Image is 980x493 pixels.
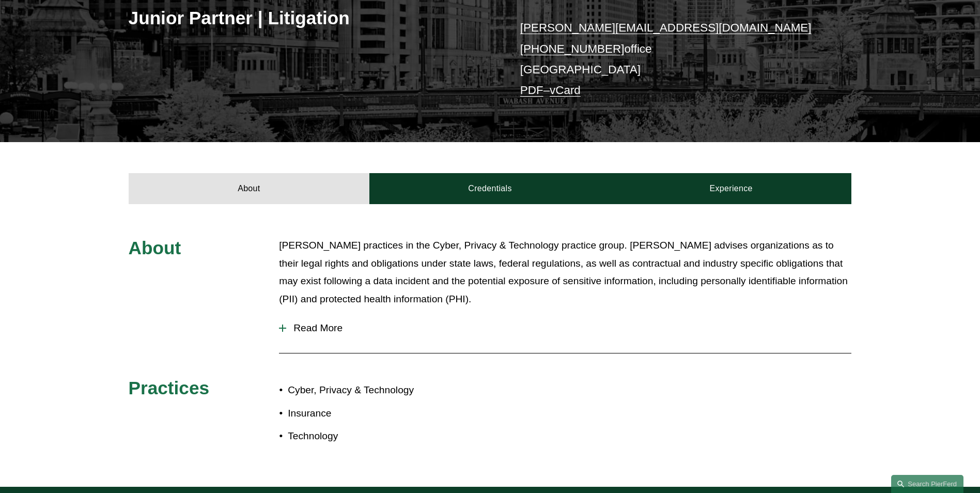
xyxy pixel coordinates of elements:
span: Read More [286,322,851,334]
p: Insurance [288,405,490,423]
h3: Junior Partner | Litigation [129,7,490,29]
a: Experience [611,173,852,204]
a: vCard [550,84,581,97]
a: [PERSON_NAME][EMAIL_ADDRESS][DOMAIN_NAME] [520,21,812,34]
a: Search this site [891,475,963,493]
button: Read More [279,315,851,342]
p: [PERSON_NAME] practices in the Cyber, Privacy & Technology practice group. [PERSON_NAME] advises ... [279,237,851,308]
p: office [GEOGRAPHIC_DATA] – [520,18,821,101]
a: PDF [520,84,543,97]
p: Technology [288,427,490,445]
span: About [129,238,181,258]
span: Practices [129,378,210,398]
a: Credentials [369,173,611,204]
a: [PHONE_NUMBER] [520,42,625,55]
p: Cyber, Privacy & Technology [288,381,490,399]
a: About [129,173,370,204]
